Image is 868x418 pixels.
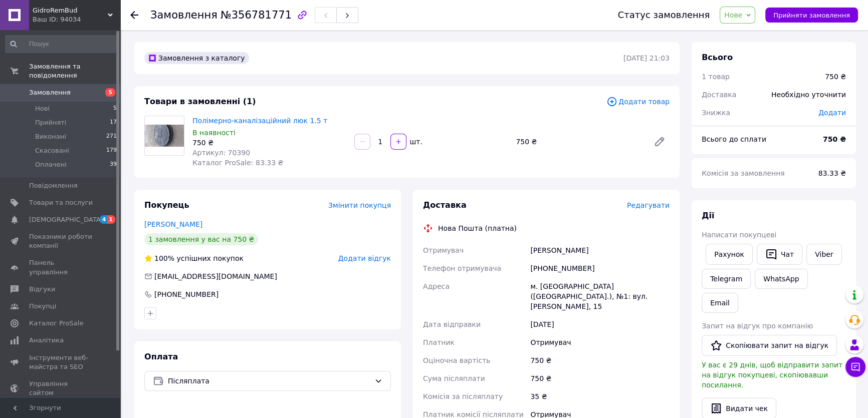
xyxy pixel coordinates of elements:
[33,15,120,24] div: Ваш ID: 94034
[528,259,672,277] div: [PHONE_NUMBER]
[107,215,115,224] span: 1
[145,125,184,147] img: Полімерно-каналізаційний люк 1.5 т
[702,293,738,313] button: Email
[35,160,67,169] span: Оплачені
[627,201,670,209] span: Редагувати
[35,118,66,127] span: Прийняті
[765,8,858,23] button: Прийняти замовлення
[436,223,519,233] div: Нова Пошта (платна)
[100,215,108,224] span: 4
[702,335,837,356] button: Скопіювати запит на відгук
[29,88,71,97] span: Замовлення
[825,72,846,82] div: 750 ₴
[144,253,244,263] div: успішних покупок
[192,159,283,167] span: Каталог ProSale: 83.33 ₴
[150,9,218,21] span: Замовлення
[113,104,117,113] span: 5
[29,319,83,328] span: Каталог ProSale
[168,375,370,386] span: Післяплата
[29,336,64,345] span: Аналітика
[35,104,50,113] span: Нові
[528,241,672,259] div: [PERSON_NAME]
[328,201,391,209] span: Змінити покупця
[702,231,776,239] span: Написати покупцеві
[5,35,118,53] input: Пошук
[221,9,292,21] span: №356781771
[818,109,846,117] span: Додати
[154,254,174,262] span: 100%
[702,91,736,99] span: Доставка
[423,200,467,210] span: Доставка
[702,269,751,289] a: Telegram
[528,277,672,315] div: м. [GEOGRAPHIC_DATA] ([GEOGRAPHIC_DATA].), №1: вул. [PERSON_NAME], 15
[144,97,256,106] span: Товари в замовленні (1)
[528,351,672,369] div: 750 ₴
[153,289,220,299] div: [PHONE_NUMBER]
[423,320,481,328] span: Дата відправки
[29,215,103,224] span: [DEMOGRAPHIC_DATA]
[806,244,841,265] a: Viber
[623,54,670,62] time: [DATE] 21:03
[29,62,120,80] span: Замовлення та повідомлення
[407,137,423,147] div: шт.
[818,169,846,177] span: 83.33 ₴
[702,109,730,117] span: Знижка
[757,244,802,265] button: Чат
[144,52,249,64] div: Замовлення з каталогу
[110,118,117,127] span: 17
[528,333,672,351] div: Отримувач
[423,392,503,400] span: Комісія за післяплату
[702,73,730,81] span: 1 товар
[33,6,108,15] span: GidroRemBud
[144,352,178,361] span: Оплата
[29,379,93,397] span: Управління сайтом
[702,322,813,330] span: Запит на відгук про компанію
[618,10,710,20] div: Статус замовлення
[706,244,753,265] button: Рахунок
[144,220,202,228] a: [PERSON_NAME]
[773,12,850,19] span: Прийняти замовлення
[765,84,852,106] div: Необхідно уточнити
[606,96,670,107] span: Додати товар
[702,361,842,389] span: У вас є 29 днів, щоб відправити запит на відгук покупцеві, скопіювавши посилання.
[423,356,490,364] span: Оціночна вартість
[29,285,55,294] span: Відгуки
[528,369,672,387] div: 750 ₴
[192,129,236,137] span: В наявності
[192,138,346,148] div: 750 ₴
[724,11,742,19] span: Нове
[106,146,117,155] span: 179
[192,149,250,157] span: Артикул: 70390
[29,198,93,207] span: Товари та послуги
[144,233,258,245] div: 1 замовлення у вас на 750 ₴
[423,246,464,254] span: Отримувач
[423,338,455,346] span: Платник
[512,135,645,149] div: 750 ₴
[29,258,93,276] span: Панель управління
[823,135,846,143] b: 750 ₴
[130,10,138,20] div: Повернутися назад
[35,146,69,155] span: Скасовані
[423,374,485,382] span: Сума післяплати
[702,211,714,220] span: Дії
[528,387,672,405] div: 35 ₴
[110,160,117,169] span: 39
[35,132,66,141] span: Виконані
[154,272,277,280] span: [EMAIL_ADDRESS][DOMAIN_NAME]
[192,117,327,125] a: Полімерно-каналізаційний люк 1.5 т
[755,269,807,289] a: WhatsApp
[29,232,93,250] span: Показники роботи компанії
[105,88,115,97] span: 5
[29,353,93,371] span: Інструменти веб-майстра та SEO
[106,132,117,141] span: 271
[845,357,865,377] button: Чат з покупцем
[338,254,391,262] span: Додати відгук
[29,181,78,190] span: Повідомлення
[528,315,672,333] div: [DATE]
[649,132,670,152] a: Редагувати
[702,53,733,62] span: Всього
[702,169,785,177] span: Комісія за замовлення
[702,135,766,143] span: Всього до сплати
[423,264,501,272] span: Телефон отримувача
[144,200,189,210] span: Покупець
